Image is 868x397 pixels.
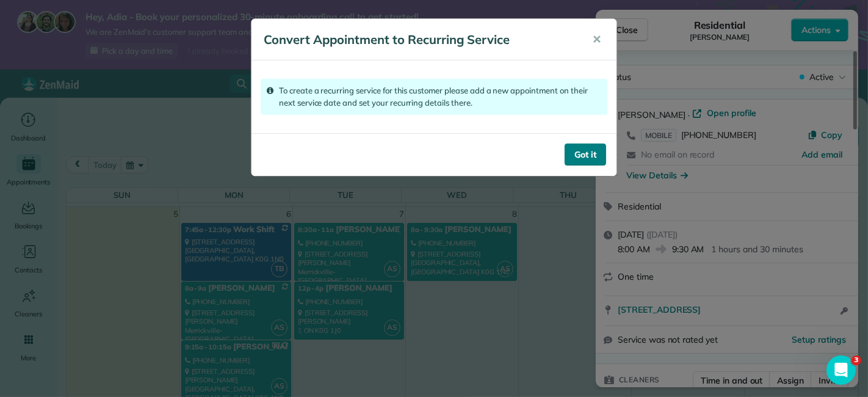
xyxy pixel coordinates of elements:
h5: Convert Appointment to Recurring Service [264,31,575,48]
span: 3 [852,355,861,365]
span: ✕ [592,32,601,46]
iframe: Intercom live chat [826,355,856,385]
div: To create a recurring service for this customer please add a new appointment on their next servic... [261,79,607,115]
button: Got it [565,144,606,166]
